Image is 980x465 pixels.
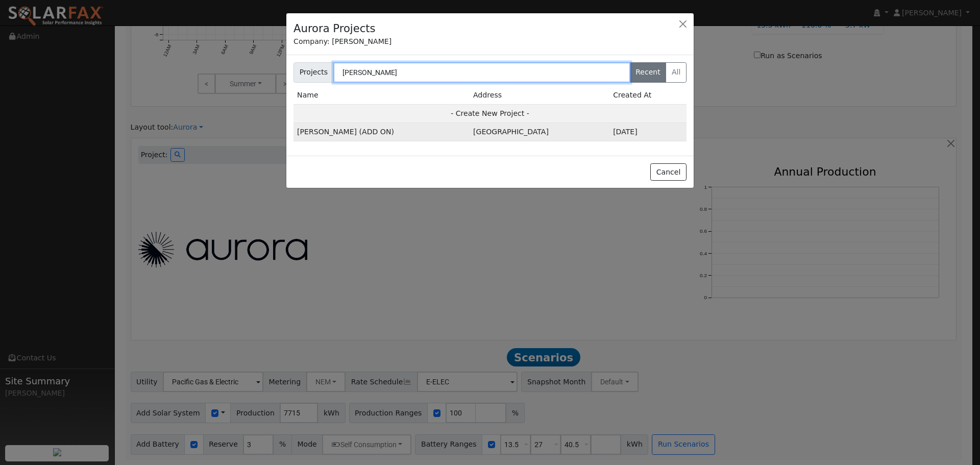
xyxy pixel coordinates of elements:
td: [GEOGRAPHIC_DATA] [470,123,609,141]
td: Address [470,86,609,105]
label: All [666,62,687,83]
label: Recent [630,62,667,83]
button: Cancel [650,163,687,181]
td: Created At [609,86,687,105]
h4: Aurora Projects [293,20,376,37]
td: - Create New Project - [293,104,687,123]
span: Projects [293,62,334,83]
td: 2d [609,123,687,141]
td: [PERSON_NAME] (ADD ON) [293,123,470,141]
div: Company: [PERSON_NAME] [293,36,687,47]
td: Name [293,86,470,105]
